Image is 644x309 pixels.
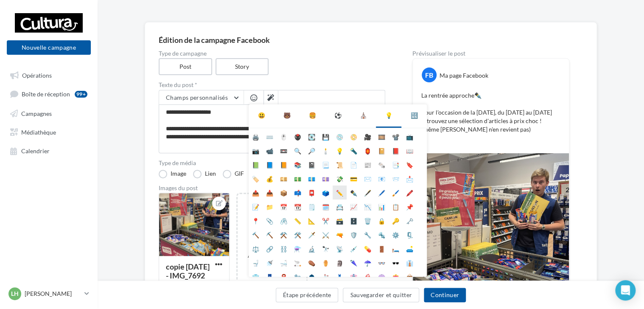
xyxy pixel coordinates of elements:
div: 99+ [75,91,87,98]
li: 🧥 [305,270,319,284]
li: 📹 [263,143,277,157]
button: Champs personnalisés [159,90,244,105]
label: Image [159,170,186,178]
div: ⛪ [360,111,367,120]
li: 🏮 [361,143,375,157]
li: 📉 [361,199,375,213]
li: 📙 [277,157,291,171]
li: 📐 [305,213,319,228]
div: 🐻 [283,111,291,120]
li: 📖 [403,143,417,157]
li: ⚙️ [389,228,403,242]
div: Prévisualiser le post [412,51,569,56]
li: ⛏️ [263,228,277,242]
li: 🚽 [249,256,263,270]
li: 🔧 [361,228,375,242]
div: Open Intercom Messenger [615,280,636,301]
a: LH [PERSON_NAME] [7,286,91,302]
li: 🗞️ [375,157,389,171]
li: 📌 [403,199,417,213]
div: 😃 [258,111,265,120]
li: 👖 [263,270,277,284]
li: 🔭 [319,242,333,256]
p: [PERSON_NAME] [25,289,81,298]
li: ✉️ [361,171,375,185]
li: 🖊️ [375,185,389,199]
div: Images du post [159,185,385,191]
li: 🔎 [305,143,319,157]
li: 📽️ [389,129,403,143]
li: 👓 [375,256,389,270]
li: ⚔️ [319,228,333,242]
li: 🔍 [291,143,305,157]
li: 📺 [403,129,417,143]
button: Nouvelle campagne [7,40,91,55]
li: 📊 [375,199,389,213]
button: Étape précédente [276,288,339,302]
label: Type de campagne [159,51,385,56]
li: 📋 [389,199,403,213]
li: 🗄️ [347,213,361,228]
li: 🗒️ [305,199,319,213]
label: Texte du post * [159,82,385,88]
li: 🖌️ [389,185,403,199]
li: 🚬 [291,256,305,270]
li: 🖋️ [361,185,375,199]
li: 🔒 [375,213,389,228]
li: 💳 [347,171,361,185]
a: Médiathèque [5,124,92,139]
li: 🗳️ [319,185,333,199]
li: 📑 [389,157,403,171]
span: Opérations [22,71,52,79]
li: 📷 [249,143,263,157]
li: 📄 [347,157,361,171]
li: 📘 [263,157,277,171]
a: Calendrier [5,143,92,158]
li: 👔 [403,256,417,270]
li: ✏️ [333,185,347,199]
li: 🔗 [263,242,277,256]
li: 📝 [249,199,263,213]
li: 📍 [249,213,263,228]
li: ⚒️ [277,228,291,242]
li: 🧣 [277,270,291,284]
p: La rentrée approche✒️ Pour l'occasion de la [DATE], du [DATE] au [DATE] retrouvez une sélection d... [421,91,560,142]
li: 🖇️ [277,213,291,228]
li: 💰 [263,171,277,185]
li: 🗡️ [305,228,319,242]
li: 🚿 [263,256,277,270]
li: 📔 [375,143,389,157]
li: 👘 [347,270,361,284]
li: 📮 [305,185,319,199]
li: 💸 [333,171,347,185]
li: 📤 [249,185,263,199]
span: Champs personnalisés [166,94,228,101]
a: Opérations [5,67,92,82]
div: copie [DATE] - IMG_7692 [166,262,210,280]
li: 🔬 [305,242,319,256]
span: Boîte de réception [22,90,70,98]
li: 📁 [263,199,277,213]
li: 📈 [347,199,361,213]
div: Édition de la campagne Facebook [159,36,583,44]
div: 💡 [385,111,392,120]
li: 💴 [277,171,291,185]
li: 🗿 [333,256,347,270]
li: 🗓️ [319,199,333,213]
li: ⚰️ [305,256,319,270]
a: Boîte de réception99+ [5,86,92,101]
li: 🖨️ [249,129,263,143]
li: ⚗️ [291,242,305,256]
li: 🛁 [277,256,291,270]
div: 🍔 [309,111,316,120]
li: 💾 [319,129,333,143]
li: ✂️ [319,213,333,228]
button: Continuer [424,288,466,302]
li: 🔦 [347,143,361,157]
li: 🌂 [347,256,361,270]
div: FB [422,67,437,82]
label: Story [216,58,269,75]
li: ☂️ [361,256,375,270]
li: 📼 [277,143,291,157]
li: 📩 [403,171,417,185]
